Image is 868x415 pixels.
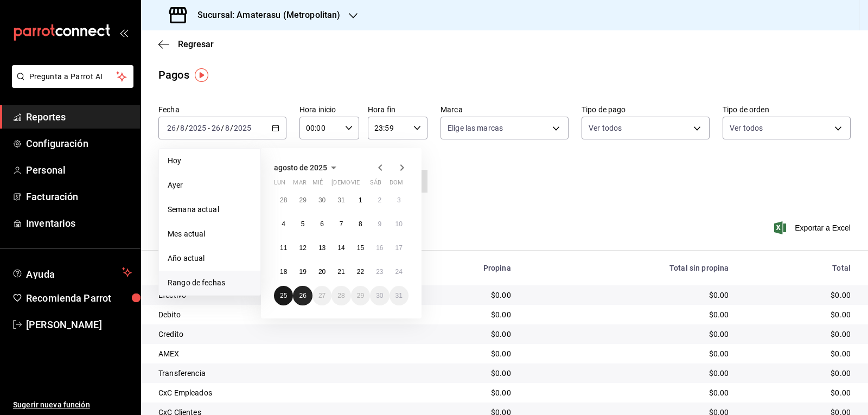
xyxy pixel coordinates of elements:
[357,244,364,252] abbr: 15 de agosto de 2025
[390,262,409,282] button: 24 de agosto de 2025
[178,39,214,49] span: Regresar
[331,214,350,234] button: 7 de agosto de 2025
[195,68,208,82] button: Tooltip marker
[12,65,133,88] button: Pregunta a Parrot AI
[331,286,350,305] button: 28 de agosto de 2025
[320,220,324,228] abbr: 6 de agosto de 2025
[299,244,306,252] abbr: 12 de agosto de 2025
[331,190,350,210] button: 31 de julio de 2025
[293,214,312,234] button: 5 de agosto de 2025
[370,262,389,282] button: 23 de agosto de 2025
[318,292,325,299] abbr: 27 de agosto de 2025
[723,106,851,113] label: Tipo de orden
[312,262,331,282] button: 20 de agosto de 2025
[280,268,287,276] abbr: 18 de agosto de 2025
[26,216,132,231] span: Inventarios
[312,179,323,190] abbr: miércoles
[168,180,252,191] span: Ayer
[293,238,312,258] button: 12 de agosto de 2025
[299,196,306,204] abbr: 29 de julio de 2025
[390,214,409,234] button: 10 de agosto de 2025
[395,220,403,228] abbr: 10 de agosto de 2025
[528,309,729,320] div: $0.00
[351,238,370,258] button: 15 de agosto de 2025
[746,368,851,379] div: $0.00
[370,179,381,190] abbr: sábado
[400,348,511,359] div: $0.00
[395,292,403,299] abbr: 31 de agosto de 2025
[26,163,132,177] span: Personal
[208,124,210,132] span: -
[312,214,331,234] button: 6 de agosto de 2025
[390,190,409,210] button: 3 de agosto de 2025
[8,79,133,90] a: Pregunta a Parrot AI
[312,238,331,258] button: 13 de agosto de 2025
[370,214,389,234] button: 9 de agosto de 2025
[158,67,189,83] div: Pagos
[337,268,344,276] abbr: 21 de agosto de 2025
[225,124,230,132] input: --
[390,286,409,305] button: 31 de agosto de 2025
[400,290,511,301] div: $0.00
[168,253,252,264] span: Año actual
[189,9,340,22] h3: Sucursal: Amaterasu (Metropolitan)
[312,190,331,210] button: 30 de julio de 2025
[211,124,221,132] input: --
[357,292,364,299] abbr: 29 de agosto de 2025
[158,329,383,340] div: Credito
[351,179,360,190] abbr: viernes
[400,329,511,340] div: $0.00
[158,368,383,379] div: Transferencia
[168,228,252,240] span: Mes actual
[274,179,285,190] abbr: lunes
[26,110,132,124] span: Reportes
[299,292,306,299] abbr: 26 de agosto de 2025
[448,123,503,133] span: Elige las marcas
[167,124,176,132] input: --
[378,196,381,204] abbr: 2 de agosto de 2025
[274,161,340,174] button: agosto de 2025
[528,264,729,272] div: Total sin propina
[158,309,383,320] div: Debito
[158,39,214,49] button: Regresar
[26,266,118,279] span: Ayuda
[776,221,851,234] button: Exportar a Excel
[378,220,381,228] abbr: 9 de agosto de 2025
[293,190,312,210] button: 29 de julio de 2025
[26,136,132,151] span: Configuración
[351,190,370,210] button: 1 de agosto de 2025
[274,163,327,172] span: agosto de 2025
[26,317,132,332] span: [PERSON_NAME]
[180,124,185,132] input: --
[730,123,763,133] span: Ver todos
[282,220,285,228] abbr: 4 de agosto de 2025
[400,368,511,379] div: $0.00
[26,291,132,305] span: Recomienda Parrot
[376,268,383,276] abbr: 23 de agosto de 2025
[370,238,389,258] button: 16 de agosto de 2025
[158,348,383,359] div: AMEX
[376,292,383,299] abbr: 30 de agosto de 2025
[312,286,331,305] button: 27 de agosto de 2025
[301,220,305,228] abbr: 5 de agosto de 2025
[528,387,729,398] div: $0.00
[221,124,224,132] span: /
[351,262,370,282] button: 22 de agosto de 2025
[331,262,350,282] button: 21 de agosto de 2025
[318,244,325,252] abbr: 13 de agosto de 2025
[351,286,370,305] button: 29 de agosto de 2025
[441,106,569,113] label: Marca
[188,124,207,132] input: ----
[397,196,401,204] abbr: 3 de agosto de 2025
[337,244,344,252] abbr: 14 de agosto de 2025
[331,179,395,190] abbr: jueves
[13,399,132,411] span: Sugerir nueva función
[299,268,306,276] abbr: 19 de agosto de 2025
[29,71,117,82] span: Pregunta a Parrot AI
[337,292,344,299] abbr: 28 de agosto de 2025
[395,268,403,276] abbr: 24 de agosto de 2025
[280,292,287,299] abbr: 25 de agosto de 2025
[357,268,364,276] abbr: 22 de agosto de 2025
[274,286,293,305] button: 25 de agosto de 2025
[280,196,287,204] abbr: 28 de julio de 2025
